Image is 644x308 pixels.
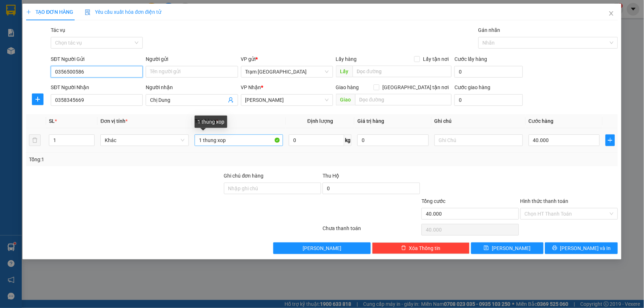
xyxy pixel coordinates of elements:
span: Lấy hàng [336,56,357,62]
div: VP gửi [241,55,333,63]
div: SĐT Người Gửi [51,55,143,63]
button: plus [606,134,615,146]
span: Lấy tận nơi [420,55,452,63]
span: Cước hàng [529,118,554,124]
li: VP Trạm [GEOGRAPHIC_DATA] [4,31,50,55]
input: Ghi Chú [435,134,523,146]
span: Giao hàng [336,84,359,90]
div: Người nhận [146,83,238,91]
input: Dọc đường [355,94,452,105]
span: Yêu cầu xuất hóa đơn điện tử [85,9,161,15]
span: [PERSON_NAME] và In [560,244,611,252]
span: plus [26,9,31,14]
label: Gán nhãn [478,27,500,33]
button: printer[PERSON_NAME] và In [545,242,618,254]
img: logo.jpg [4,4,29,29]
span: Định lượng [307,118,333,124]
span: environment [50,40,55,45]
button: save[PERSON_NAME] [471,242,544,254]
label: Hình thức thanh toán [520,198,569,204]
div: 1 thung xop [195,116,227,128]
span: Đơn vị tính [100,118,128,124]
button: delete [29,134,41,146]
span: SL [49,118,55,124]
span: Giao [336,94,355,105]
span: VP Nhận [241,84,261,90]
span: Lấy [336,66,353,77]
input: Cước giao hàng [454,94,523,106]
input: Ghi chú đơn hàng [224,183,321,194]
input: VD: Bàn, Ghế [195,134,283,146]
div: Chưa thanh toán [322,224,421,237]
label: Ghi chú đơn hàng [224,173,264,179]
span: save [484,245,489,251]
b: T1 [PERSON_NAME], P Phú Thuỷ [50,40,94,62]
span: user-add [228,97,234,103]
input: Dọc đường [353,66,452,77]
span: [PERSON_NAME] [303,244,341,252]
span: TẠO ĐƠN HÀNG [26,9,73,15]
span: delete [401,245,406,251]
span: [PERSON_NAME] [492,244,531,252]
span: plus [606,137,614,143]
span: Khác [105,135,184,146]
img: icon [85,9,91,15]
span: plus [32,96,43,102]
span: Phan Thiết [245,95,329,105]
label: Cước giao hàng [454,84,490,90]
li: VP [PERSON_NAME] [50,31,96,39]
span: printer [552,245,557,251]
label: Tác vụ [51,27,65,33]
span: kg [344,134,352,146]
div: Người gửi [146,55,238,63]
button: deleteXóa Thông tin [372,242,470,254]
th: Ghi chú [432,114,526,128]
input: Cước lấy hàng [454,66,523,78]
span: close [608,11,614,16]
span: Giá trị hàng [357,118,384,124]
div: SĐT Người Nhận [51,83,143,91]
input: 0 [357,134,429,146]
button: Close [601,4,622,24]
span: Tổng cước [421,198,445,204]
button: [PERSON_NAME] [273,242,371,254]
label: Cước lấy hàng [454,56,487,62]
span: Trạm Sài Gòn [245,66,329,77]
span: [GEOGRAPHIC_DATA] tận nơi [379,83,452,91]
span: Xóa Thông tin [409,244,441,252]
div: Tổng: 1 [29,155,249,163]
span: Thu Hộ [323,173,339,179]
button: plus [32,93,43,105]
li: Trung Nga [4,4,105,17]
